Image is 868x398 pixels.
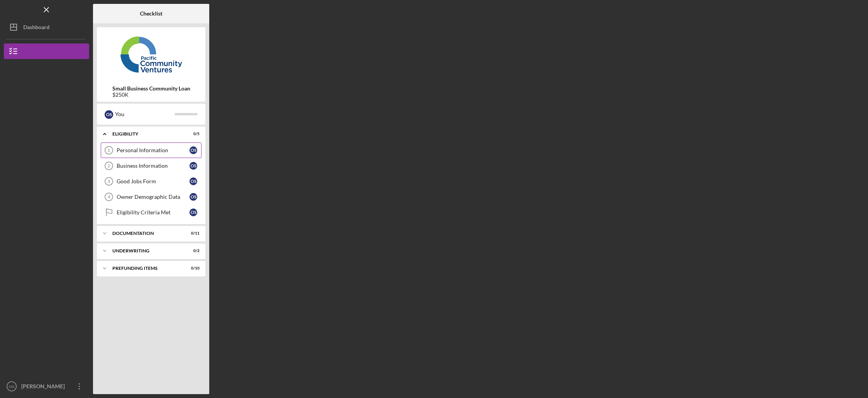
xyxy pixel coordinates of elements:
b: Checklist [140,10,162,17]
div: Good Jobs Form [117,178,189,184]
div: Eligibility Criteria Met [117,209,189,216]
div: O S [189,209,197,216]
div: [PERSON_NAME] [19,379,70,396]
div: Underwriting [112,249,180,253]
div: Dashboard [23,19,50,37]
button: Dashboard [4,19,89,35]
text: OS [9,384,14,389]
tspan: 4 [108,195,110,199]
tspan: 1 [108,148,110,153]
div: You [115,108,174,121]
a: 4Owner Demographic DataOS [101,189,201,205]
a: Eligibility Criteria MetOS [101,205,201,220]
tspan: 3 [108,179,110,184]
div: Documentation [112,231,180,236]
div: O S [105,110,113,119]
div: Eligibility [112,132,180,136]
button: OS[PERSON_NAME] [4,379,89,394]
tspan: 2 [108,163,110,168]
div: Business Information [117,163,189,169]
div: Personal Information [117,147,189,153]
div: O S [189,193,197,201]
a: 2Business InformationOS [101,158,201,174]
div: $250K [112,92,190,98]
div: 0 / 11 [186,231,200,236]
div: 0 / 2 [186,249,200,253]
a: 1Personal InformationOS [101,143,201,158]
img: Product logo [97,31,205,78]
div: O S [189,177,197,185]
a: 3Good Jobs FormOS [101,174,201,189]
div: O S [189,162,197,170]
div: Owner Demographic Data [117,194,189,200]
b: Small Business Community Loan [112,85,190,92]
div: Prefunding Items [112,266,180,271]
div: 0 / 5 [186,132,200,136]
div: O S [189,146,197,154]
div: 0 / 10 [186,266,200,271]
